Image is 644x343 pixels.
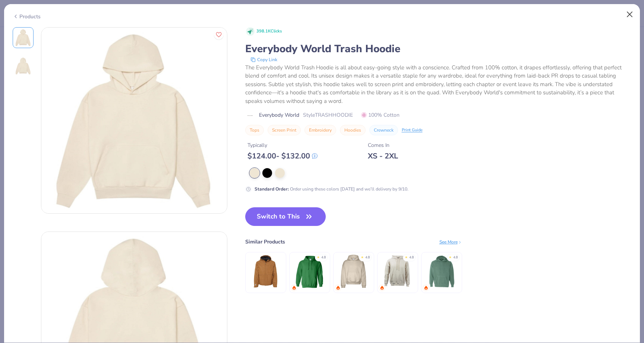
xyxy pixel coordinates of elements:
div: ★ [317,255,320,258]
button: Screen Print [268,125,301,135]
img: Back [14,57,32,75]
button: Switch to This [245,207,326,226]
button: Crewneck [369,125,398,135]
span: Everybody World [259,111,299,119]
div: 4.8 [453,255,458,260]
img: Front [41,28,227,213]
img: Front [14,29,32,47]
div: The Everybody World Trash Hoodie is all about easy-going style with a conscience. Crafted from 10... [245,63,632,106]
div: Order using these colors [DATE] and we’ll delivery by 9/10. [255,186,408,192]
div: Comes In [368,141,398,149]
img: trending.gif [380,286,384,290]
div: ★ [449,255,452,258]
img: trending.gif [336,286,340,290]
div: Print Guide [402,127,423,133]
span: Style TRASHHOODIE [303,111,353,119]
div: XS - 2XL [368,151,398,161]
div: 4.8 [321,255,326,260]
span: 398.1K Clicks [256,28,282,35]
button: Embroidery [304,125,336,135]
span: 100% Cotton [361,111,400,119]
div: ★ [361,255,364,258]
div: ★ [405,255,408,258]
div: 4.8 [409,255,414,260]
img: trending.gif [424,286,428,290]
div: Everybody World Trash Hoodie [245,42,632,56]
button: copy to clipboard [248,56,280,63]
img: Gildan Adult Heavy Blend 8 Oz. 50/50 Hooded Sweatshirt [292,254,327,289]
img: Fresh Prints Bond St Hoodie [380,254,415,289]
strong: Standard Order : [255,186,289,192]
div: Products [13,13,41,21]
button: Close [623,7,637,22]
button: Tops [245,125,264,135]
div: $ 124.00 - $ 132.00 [247,151,318,161]
div: Similar Products [245,238,285,246]
button: Like [214,30,224,40]
div: See More [439,239,462,245]
img: Fresh Prints Boston Heavyweight Hoodie [336,254,371,289]
div: Typically [247,141,318,149]
img: brand logo [245,113,255,119]
button: Hoodies [340,125,366,135]
div: 4.8 [365,255,370,260]
img: Comfort Colors Adult Hooded Sweatshirt [424,254,459,289]
img: trending.gif [292,286,296,290]
img: Dri Duck Kodiak Jacket [248,254,283,289]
